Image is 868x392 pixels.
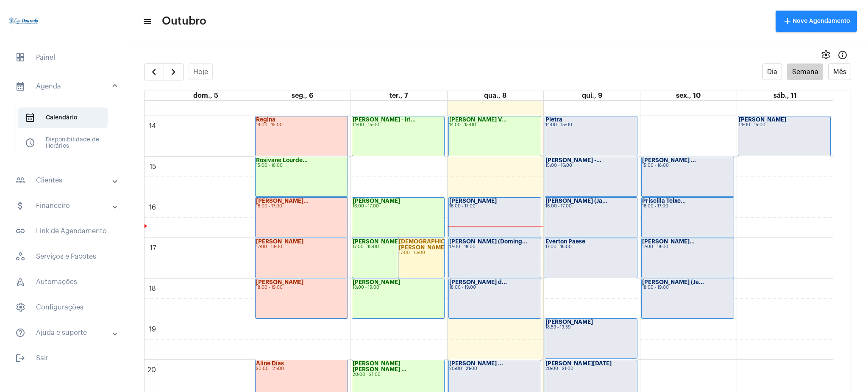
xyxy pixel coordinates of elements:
[828,63,851,80] button: Mês
[545,245,637,249] div: 17:00 - 18:00
[146,366,158,374] div: 20
[642,245,733,249] div: 17:00 - 18:00
[189,63,213,80] button: Hoje
[817,47,834,63] button: settings
[5,73,127,100] mat-expansion-panel-header: sidenav iconAgenda
[15,81,25,91] mat-icon: sidenav icon
[147,326,158,333] div: 19
[449,198,497,204] strong: [PERSON_NAME]
[256,367,347,371] div: 20:00 - 21:00
[256,204,347,209] div: 16:00 - 17:00
[15,302,25,312] span: sidenav icon
[8,221,118,241] span: Link de Agendamento
[256,285,347,290] div: 18:00 - 19:00
[142,17,151,27] mat-icon: sidenav icon
[642,157,696,163] strong: [PERSON_NAME] ...
[147,122,158,130] div: 14
[5,196,127,216] mat-expansion-panel-header: sidenav iconFinanceiro
[256,279,303,285] strong: [PERSON_NAME]
[642,204,733,209] div: 16:00 - 17:00
[7,4,41,38] img: 4c910ca3-f26c-c648-53c7-1a2041c6e520.jpg
[15,251,25,262] span: sidenav icon
[5,100,127,165] div: sidenav iconAgenda
[787,63,823,80] button: Semana
[388,91,410,100] a: 7 de outubro de 2025
[192,91,220,100] a: 5 de outubro de 2025
[353,198,400,204] strong: [PERSON_NAME]
[164,63,184,80] button: Próximo Semana
[642,198,686,204] strong: Priscilla Teixe...
[821,50,831,60] span: settings
[449,117,507,122] strong: [PERSON_NAME] V...
[353,117,416,122] strong: [PERSON_NAME] - Irl...
[5,323,127,343] mat-expansion-panel-header: sidenav iconAjuda e suporte
[545,157,601,163] strong: [PERSON_NAME] -...
[580,91,604,100] a: 9 de outubro de 2025
[353,279,400,285] strong: [PERSON_NAME]
[449,285,540,290] div: 18:00 - 19:00
[545,204,637,209] div: 16:00 - 17:00
[8,246,118,267] span: Serviços e Pacotes
[642,285,733,290] div: 18:00 - 19:00
[782,16,793,26] mat-icon: add
[256,239,303,244] strong: [PERSON_NAME]
[642,163,733,168] div: 15:00 - 16:00
[256,245,347,249] div: 17:00 - 18:00
[449,123,540,127] div: 14:00 - 15:00
[353,204,444,209] div: 16:00 - 17:00
[449,204,540,209] div: 16:00 - 17:00
[15,175,113,185] mat-panel-title: Clientes
[290,91,315,100] a: 6 de outubro de 2025
[162,14,206,28] span: Outubro
[449,279,507,285] strong: [PERSON_NAME] d...
[739,123,830,127] div: 14:00 - 15:00
[674,91,702,100] a: 10 de outubro de 2025
[15,201,25,211] mat-icon: sidenav icon
[772,91,798,100] a: 11 de outubro de 2025
[8,348,118,368] span: Sair
[545,325,637,330] div: 18:59 - 19:59
[642,279,704,285] strong: [PERSON_NAME] (Ja...
[353,361,406,372] strong: [PERSON_NAME] [PERSON_NAME] ...
[15,81,113,91] mat-panel-title: Agenda
[545,163,637,168] div: 15:00 - 16:00
[545,198,607,204] strong: [PERSON_NAME] (Ja...
[399,251,444,255] div: 17:00 - 18:00
[15,328,25,338] mat-icon: sidenav icon
[256,117,275,122] strong: Regina
[834,47,851,63] button: Info
[15,201,113,211] mat-panel-title: Financeiro
[15,226,25,236] mat-icon: sidenav icon
[15,353,25,363] mat-icon: sidenav icon
[353,123,444,127] div: 14:00 - 15:00
[545,367,637,371] div: 20:00 - 21:00
[449,361,503,366] strong: [PERSON_NAME] ...
[15,277,25,287] span: sidenav icon
[256,361,284,366] strong: Aline Días
[399,239,465,250] strong: [DEMOGRAPHIC_DATA][PERSON_NAME]
[545,123,637,127] div: 14:00 - 15:00
[449,367,540,371] div: 20:00 - 21:00
[18,108,108,128] span: Calendário
[449,245,540,249] div: 17:00 - 18:00
[25,113,35,123] span: sidenav icon
[353,285,444,290] div: 18:00 - 19:00
[762,63,782,80] button: Dia
[482,91,508,100] a: 8 de outubro de 2025
[353,245,444,249] div: 17:00 - 18:00
[15,175,25,185] mat-icon: sidenav icon
[256,157,308,163] strong: Rosivane Lourde...
[545,239,585,244] strong: Everton Paese
[782,18,850,24] span: Novo Agendamento
[739,117,786,122] strong: [PERSON_NAME]
[256,163,347,168] div: 15:00 - 16:00
[148,244,158,252] div: 17
[147,204,158,211] div: 16
[545,117,562,122] strong: Pietra
[256,123,347,127] div: 14:00 - 15:00
[15,328,113,338] mat-panel-title: Ajuda e suporte
[5,170,127,190] mat-expansion-panel-header: sidenav iconClientes
[353,373,444,377] div: 20:00 - 21:00
[18,133,108,153] span: Disponibilidade de Horários
[353,239,400,244] strong: [PERSON_NAME]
